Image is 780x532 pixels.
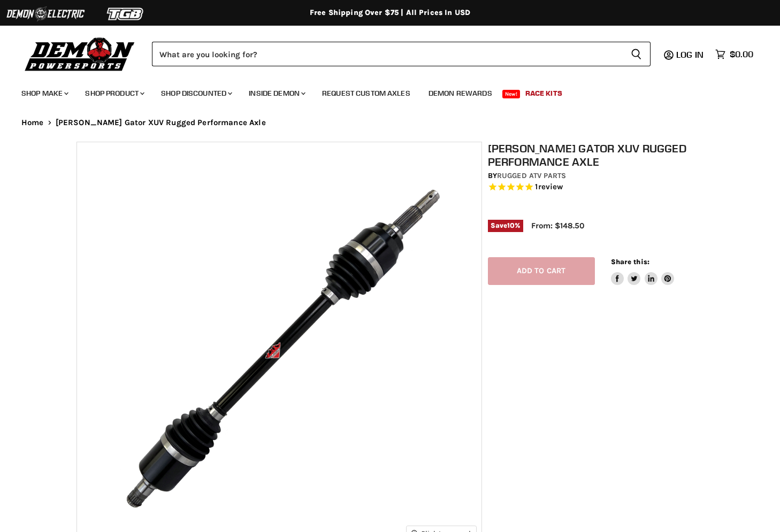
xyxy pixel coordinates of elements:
div: by [488,170,709,182]
span: 10 [507,221,515,229]
a: $0.00 [710,47,759,62]
aside: Share this: [611,257,675,286]
a: Home [21,118,44,127]
a: Rugged ATV Parts [497,171,566,180]
span: Rated 5.0 out of 5 stars 1 reviews [488,182,709,193]
a: Shop Product [77,82,151,104]
button: Search [622,42,651,66]
a: Shop Make [13,82,75,104]
h1: [PERSON_NAME] Gator XUV Rugged Performance Axle [488,142,709,168]
img: Demon Powersports [21,35,139,73]
span: Save % [488,220,523,232]
form: Product [152,42,651,66]
span: Log in [676,49,703,60]
span: From: $148.50 [531,221,584,230]
span: [PERSON_NAME] Gator XUV Rugged Performance Axle [56,118,266,127]
a: Demon Rewards [420,82,500,104]
span: Share this: [611,258,649,266]
input: Search [152,42,622,66]
span: New! [502,90,521,98]
a: Log in [671,50,710,59]
ul: Main menu [13,78,751,104]
span: 1 reviews [535,182,563,192]
a: Race Kits [517,82,570,104]
img: Demon Electric Logo 2 [5,4,86,24]
img: TGB Logo 2 [86,4,166,24]
span: review [538,182,563,192]
a: Inside Demon [241,82,312,104]
span: $0.00 [730,49,753,59]
a: Shop Discounted [153,82,239,104]
a: Request Custom Axles [314,82,418,104]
